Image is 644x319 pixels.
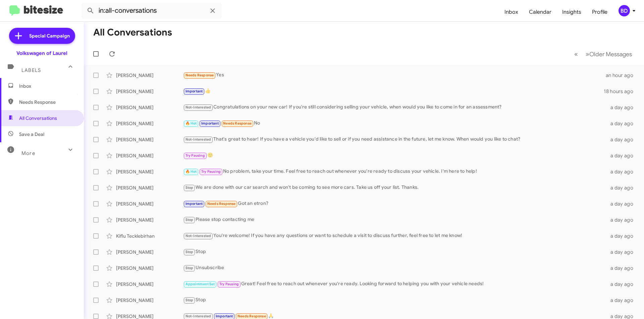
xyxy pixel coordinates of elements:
span: Not-Interested [185,234,211,238]
span: 🔥 Hot [185,121,197,126]
div: [PERSON_NAME] [116,104,183,111]
div: a day ago [606,233,639,239]
div: a day ago [606,104,639,111]
button: BD [613,5,637,16]
div: [PERSON_NAME] [116,120,183,127]
div: Kiflu Tecklebirhan [116,233,183,239]
a: Inbox [499,2,524,22]
div: [PERSON_NAME] [116,72,183,79]
span: Important [216,314,233,318]
div: 👍 [183,87,604,95]
div: [PERSON_NAME] [116,265,183,271]
div: Stop [183,248,606,256]
span: All Conversations [19,115,57,122]
span: Stop [185,298,194,302]
div: [PERSON_NAME] [116,249,183,255]
div: a day ago [606,136,639,143]
span: Appointment Set [185,282,215,286]
div: a day ago [606,249,639,255]
div: You're welcome! If you have any questions or want to schedule a visit to discuss further, feel fr... [183,232,606,240]
nav: Page navigation example [571,47,636,61]
div: That's great to hear! If you have a vehicle you'd like to sell or if you need assistance in the f... [183,136,606,143]
div: No [183,119,606,127]
span: Stop [185,185,194,190]
div: a day ago [606,281,639,288]
a: Insights [557,2,587,22]
div: No problem, take your time. Feel free to reach out whenever you're ready to discuss your vehicle.... [183,168,606,175]
span: Important [185,202,203,206]
div: a day ago [606,297,639,304]
div: [PERSON_NAME] [116,297,183,304]
span: Needs Response [19,99,76,105]
div: [PERSON_NAME] [116,201,183,207]
div: Great! Feel free to reach out whenever you're ready. Looking forward to helping you with your veh... [183,280,606,288]
span: Not-Interested [185,137,211,142]
div: a day ago [606,201,639,207]
h1: All Conversations [93,27,172,38]
span: Important [185,89,203,93]
div: an hour ago [606,72,639,79]
span: Inbox [19,83,76,89]
div: BD [619,5,630,16]
span: Needs Response [185,73,214,77]
span: Try Pausing [185,153,205,158]
span: Needs Response [207,202,236,206]
div: Please stop contacting me [183,216,606,224]
span: » [586,50,589,58]
span: Try Pausing [201,169,221,174]
span: « [574,50,578,58]
div: 18 hours ago [604,88,639,95]
div: a day ago [606,217,639,223]
a: Calendar [524,2,557,22]
a: Profile [587,2,613,22]
div: [PERSON_NAME] [116,281,183,288]
button: Previous [570,47,582,61]
span: Not-Interested [185,314,211,318]
button: Next [582,47,636,61]
span: Needs Response [237,314,266,318]
div: [PERSON_NAME] [116,184,183,191]
span: Save a Deal [19,131,44,138]
div: Volkswagen of Laurel [16,50,67,57]
span: Important [201,121,219,126]
span: Older Messages [589,51,632,58]
span: Not-Interested [185,105,211,109]
span: Special Campaign [29,32,70,39]
div: Stop [183,296,606,304]
span: Stop [185,250,194,254]
div: [PERSON_NAME] [116,152,183,159]
span: Labels [21,67,41,73]
span: Needs Response [223,121,252,126]
span: 🔥 Hot [185,169,197,174]
div: [PERSON_NAME] [116,217,183,223]
span: Stop [185,218,194,222]
div: [PERSON_NAME] [116,168,183,175]
div: a day ago [606,184,639,191]
div: 🙂 [183,152,606,159]
div: Congratulations on your new car! If you're still considering selling your vehicle, when would you... [183,103,606,111]
span: Stop [185,266,194,270]
div: [PERSON_NAME] [116,88,183,95]
div: a day ago [606,265,639,271]
a: Special Campaign [9,28,75,44]
div: Yes [183,71,606,79]
span: Try Pausing [219,282,239,286]
div: Unsubscribe [183,264,606,272]
div: [PERSON_NAME] [116,136,183,143]
div: a day ago [606,120,639,127]
span: More [21,150,35,156]
input: Search [81,3,222,19]
div: Got an etron? [183,200,606,208]
div: a day ago [606,152,639,159]
div: a day ago [606,168,639,175]
div: We are done with our car search and won't be coming to see more cars. Take us off your list. Thanks. [183,184,606,191]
